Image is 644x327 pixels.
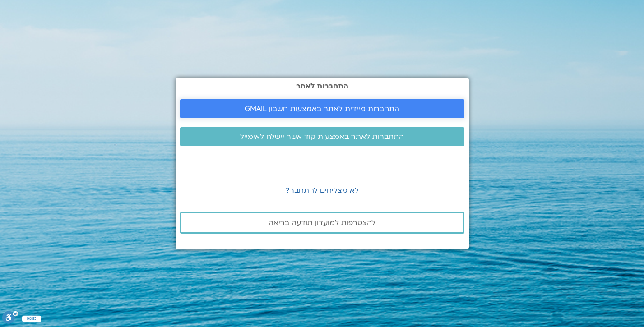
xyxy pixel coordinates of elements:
[286,185,359,195] a: לא מצליחים להתחבר?
[180,212,464,234] a: להצטרפות למועדון תודעה בריאה
[180,99,464,118] a: התחברות מיידית לאתר באמצעות חשבון GMAIL
[180,82,464,90] h2: התחברות לאתר
[180,127,464,146] a: התחברות לאתר באמצעות קוד אשר יישלח לאימייל
[269,219,375,227] span: להצטרפות למועדון תודעה בריאה
[245,105,399,113] span: התחברות מיידית לאתר באמצעות חשבון GMAIL
[240,133,404,141] span: התחברות לאתר באמצעות קוד אשר יישלח לאימייל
